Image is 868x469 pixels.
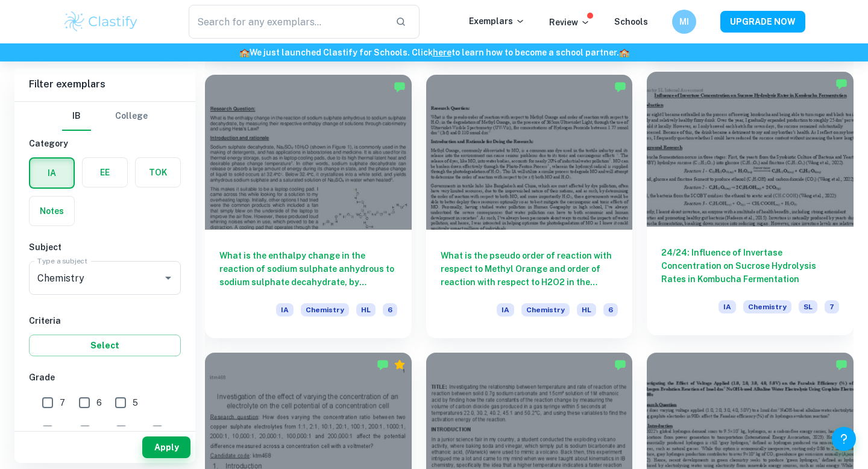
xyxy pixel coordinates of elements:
span: 6 [603,303,618,316]
span: 1 [169,424,173,438]
h6: MI [678,15,691,28]
img: Marked [835,359,848,371]
button: Notes [30,197,74,225]
a: What is the pseudo order of reaction with respect to Methyl Orange and order of reaction with res... [426,75,633,338]
a: 24/24: Influence of Invertase Concentration on Sucrose Hydrolysis Rates in Kombucha FermentationI... [647,75,854,338]
button: IA [30,159,74,187]
a: Schools [614,17,648,27]
button: College [115,102,148,131]
button: IB [62,102,91,131]
span: 2 [133,424,138,438]
div: Premium [394,359,406,371]
label: Type a subject [37,256,87,266]
img: Marked [377,359,389,371]
span: SL [799,300,817,313]
img: Marked [394,81,406,93]
button: Select [29,335,181,356]
a: here [433,48,451,57]
p: Review [549,16,590,29]
img: Clastify logo [63,10,139,34]
h6: Criteria [29,314,181,327]
span: IA [719,300,736,313]
span: Chemistry [301,303,349,316]
span: IA [497,303,514,316]
span: HL [356,303,376,316]
button: EE [83,158,127,187]
img: Marked [835,78,848,90]
button: MI [672,10,696,34]
span: 5 [133,396,138,409]
h6: What is the enthalpy change in the reaction of sodium sulphate anhydrous to sodium sulphate decah... [219,249,397,289]
span: Chemistry [521,303,570,316]
span: IA [276,303,294,316]
span: 3 [97,424,102,438]
button: UPGRADE NOW [720,11,805,33]
div: Filter type choice [62,102,148,131]
a: What is the enthalpy change in the reaction of sodium sulphate anhydrous to sodium sulphate decah... [205,75,412,338]
button: Open [160,269,177,286]
input: Search for any exemplars... [189,5,386,39]
img: Marked [614,359,626,371]
span: 🏫 [619,48,629,57]
h6: Filter exemplars [14,68,195,101]
h6: Grade [29,371,181,384]
span: 6 [383,303,397,316]
span: HL [577,303,596,316]
span: 6 [96,396,102,409]
button: TOK [136,158,180,187]
button: Apply [142,436,190,458]
span: 7 [60,396,65,409]
span: 🏫 [239,48,250,57]
button: Help and Feedback [832,427,856,451]
h6: 24/24: Influence of Invertase Concentration on Sucrose Hydrolysis Rates in Kombucha Fermentation [661,246,839,286]
h6: What is the pseudo order of reaction with respect to Methyl Orange and order of reaction with res... [441,249,618,289]
span: Chemistry [743,300,791,313]
h6: Category [29,137,181,150]
h6: We just launched Clastify for Schools. Click to learn how to become a school partner. [2,46,866,59]
img: Marked [614,81,626,93]
p: Exemplars [469,14,525,28]
span: 7 [825,300,839,313]
h6: Subject [29,241,181,254]
span: 4 [60,424,66,438]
